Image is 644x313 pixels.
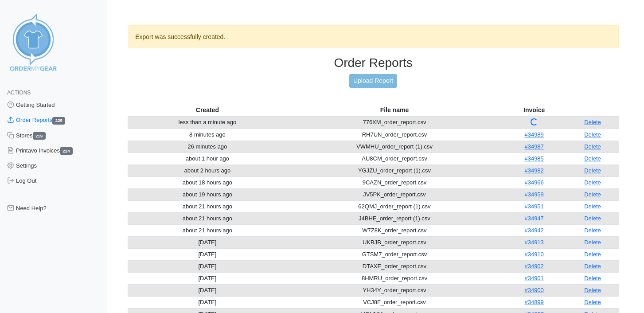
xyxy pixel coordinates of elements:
a: #34966 [524,179,543,186]
a: #34900 [524,287,543,293]
td: 776XM_order_report.csv [287,116,502,129]
a: #34959 [524,191,543,198]
a: #34989 [524,131,543,138]
td: [DATE] [128,272,287,284]
td: JV5PK_order_report.csv [287,188,502,200]
td: RH7UN_order_report.csv [287,129,502,141]
th: Created [128,104,287,116]
a: Delete [584,191,601,198]
td: [DATE] [128,296,287,308]
a: #34910 [524,251,543,258]
td: YGJZU_order_report (1).csv [287,164,502,176]
a: Upload Report [349,74,397,88]
a: Delete [584,179,601,186]
td: 9CAZN_order_report.csv [287,176,502,188]
a: Delete [584,263,601,270]
td: about 18 hours ago [128,176,287,188]
td: [DATE] [128,248,287,260]
td: [DATE] [128,236,287,248]
a: Delete [584,275,601,282]
td: VWMHU_order_report (1).csv [287,141,502,153]
td: GTSM7_order_report.csv [287,248,502,260]
td: 26 minutes ago [128,141,287,153]
div: Export was successfully created. [128,25,619,48]
span: 224 [60,147,73,155]
td: less than a minute ago [128,116,287,129]
a: Delete [584,251,601,258]
td: 62QMJ_order_report (1).csv [287,200,502,212]
th: File name [287,104,502,116]
td: J4BHE_order_report (1).csv [287,212,502,224]
td: YH34Y_order_report.csv [287,284,502,296]
a: Delete [584,215,601,222]
td: AU8CM_order_report.csv [287,153,502,164]
td: DTAXE_order_report.csv [287,260,502,272]
a: Delete [584,203,601,210]
th: Invoice [502,104,566,116]
a: #34987 [524,143,543,150]
a: #34982 [524,167,543,174]
h3: Order Reports [128,55,619,70]
td: W7Z8K_order_report.csv [287,224,502,236]
a: Delete [584,119,601,125]
a: #34899 [524,299,543,305]
a: Delete [584,131,601,138]
a: Delete [584,227,601,234]
a: #34901 [524,275,543,282]
a: Delete [584,167,601,174]
a: Delete [584,239,601,246]
td: about 1 hour ago [128,153,287,164]
td: about 21 hours ago [128,224,287,236]
a: Delete [584,287,601,293]
td: 8 minutes ago [128,129,287,141]
span: 219 [33,132,46,140]
span: Actions [7,90,31,96]
td: about 21 hours ago [128,212,287,224]
a: #34902 [524,263,543,270]
td: UKBJB_order_report.csv [287,236,502,248]
a: #34913 [524,239,543,246]
td: 8HMRU_order_report.csv [287,272,502,284]
span: 225 [52,117,65,125]
a: #34985 [524,155,543,162]
td: [DATE] [128,260,287,272]
td: about 21 hours ago [128,200,287,212]
a: Delete [584,143,601,150]
td: [DATE] [128,284,287,296]
td: VCJ8F_order_report.csv [287,296,502,308]
td: about 19 hours ago [128,188,287,200]
a: #34942 [524,227,543,234]
a: #34947 [524,215,543,222]
a: Delete [584,299,601,305]
a: Delete [584,155,601,162]
td: about 2 hours ago [128,164,287,176]
a: #34951 [524,203,543,210]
